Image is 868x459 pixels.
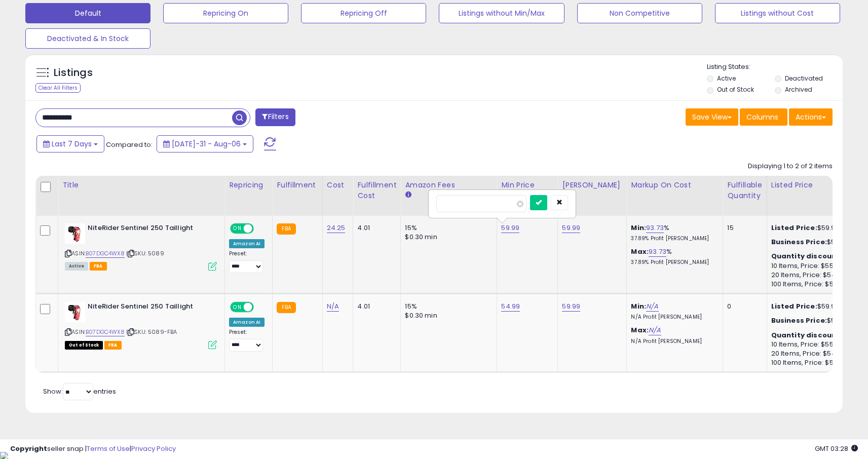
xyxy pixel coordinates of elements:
div: Listed Price [771,180,859,190]
b: Listed Price: [771,301,817,311]
button: Deactivated & In Stock [25,28,150,49]
a: 59.99 [562,301,580,312]
div: Fulfillment Cost [357,180,396,201]
a: N/A [646,301,658,312]
div: Amazon Fees [405,180,493,190]
small: FBA [277,223,295,235]
div: seller snap | | [10,444,176,454]
b: Business Price: [771,237,827,247]
a: 93.73 [649,247,666,257]
div: 0 [727,302,759,311]
strong: Copyright [10,444,47,453]
button: Columns [740,108,787,126]
img: 41cZLnx5seL._SL40_.jpg [65,302,85,322]
a: 24.25 [327,223,346,233]
div: Clear All Filters [35,83,81,93]
div: Markup on Cost [631,180,719,190]
span: OFF [252,224,269,233]
label: Active [717,74,736,83]
div: : [771,252,855,261]
div: [PERSON_NAME] [562,180,622,190]
div: $59.99 [771,302,855,311]
b: Listed Price: [771,223,817,233]
span: Show: entries [43,387,116,396]
button: [DATE]-31 - Aug-06 [157,135,253,152]
div: Fulfillment [277,180,318,190]
div: Fulfillable Quantity [727,180,762,201]
span: All listings that are currently out of stock and unavailable for purchase on Amazon [65,341,103,350]
button: Last 7 Days [36,135,104,152]
span: [DATE]-31 - Aug-06 [172,139,241,149]
button: Default [25,3,150,23]
a: 54.99 [501,301,520,312]
span: FBA [104,341,122,350]
p: 37.89% Profit [PERSON_NAME] [631,235,715,242]
small: FBA [277,302,295,313]
a: N/A [327,301,339,312]
div: Amazon AI [229,318,265,327]
th: The percentage added to the cost of goods (COGS) that forms the calculator for Min & Max prices. [627,176,723,216]
a: B07DGC4WX8 [86,249,125,258]
b: Business Price: [771,316,827,325]
img: 41cZLnx5seL._SL40_.jpg [65,223,85,244]
a: 59.99 [501,223,519,233]
div: $0.30 min [405,311,489,320]
span: ON [231,224,244,233]
div: Cost [327,180,349,190]
span: FBA [90,262,107,271]
span: ON [231,303,244,312]
span: 2025-08-14 03:28 GMT [815,444,858,453]
div: 15% [405,223,489,233]
button: Non Competitive [577,3,702,23]
label: Deactivated [785,74,823,83]
div: 100 Items, Price: $51 [771,358,855,367]
a: 93.73 [646,223,664,233]
div: Amazon AI [229,239,265,248]
p: N/A Profit [PERSON_NAME] [631,314,715,321]
span: Compared to: [106,140,153,149]
a: B07DGC4WX8 [86,328,125,336]
span: OFF [252,303,269,312]
b: Max: [631,325,649,335]
div: % [631,247,715,266]
button: Repricing Off [301,3,426,23]
div: $58.19 [771,238,855,247]
div: Preset: [229,250,265,273]
b: Min: [631,301,646,311]
div: % [631,223,715,242]
label: Archived [785,85,812,94]
button: Filters [255,108,295,126]
span: | SKU: 5089 [126,249,164,257]
div: 15 [727,223,759,233]
div: Displaying 1 to 2 of 2 items [748,162,833,171]
b: Min: [631,223,646,233]
a: N/A [649,325,661,335]
b: NiteRider Sentinel 250 Taillight [88,302,211,314]
b: Max: [631,247,649,256]
button: Repricing On [163,3,288,23]
div: Repricing [229,180,268,190]
div: 20 Items, Price: $54 [771,271,855,280]
a: Terms of Use [87,444,130,453]
div: $0.30 min [405,233,489,242]
p: N/A Profit [PERSON_NAME] [631,338,715,345]
span: Columns [746,112,778,122]
div: 20 Items, Price: $54 [771,349,855,358]
b: Quantity discounts [771,251,844,261]
div: 10 Items, Price: $55.8 [771,340,855,349]
span: | SKU: 5089-FBA [126,328,177,336]
span: All listings currently available for purchase on Amazon [65,262,88,271]
p: 37.89% Profit [PERSON_NAME] [631,259,715,266]
button: Actions [789,108,833,126]
div: ASIN: [65,223,217,270]
small: Amazon Fees. [405,190,411,200]
span: Last 7 Days [52,139,92,149]
b: NiteRider Sentinel 250 Taillight [88,223,211,236]
a: Privacy Policy [131,444,176,453]
div: 100 Items, Price: $51 [771,280,855,289]
div: 4.01 [357,302,393,311]
div: $58.19 [771,316,855,325]
div: ASIN: [65,302,217,348]
a: 59.99 [562,223,580,233]
h5: Listings [54,66,93,80]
